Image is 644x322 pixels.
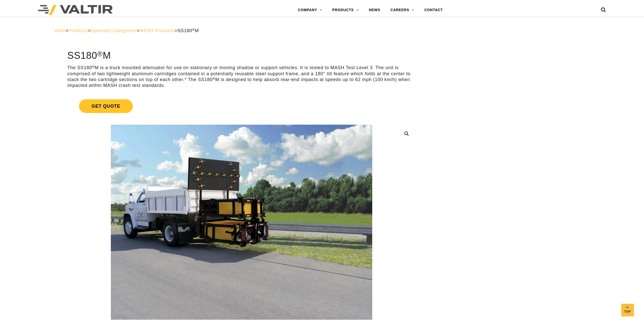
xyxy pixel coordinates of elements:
[621,309,634,315] span: Top
[92,65,95,69] sup: ®
[68,28,88,33] a: Products
[79,99,133,113] span: Get Quote
[419,5,448,15] a: CONTACT
[140,28,175,33] a: MASH Products
[192,28,195,32] sup: ®
[38,5,113,15] img: Valtir
[621,304,634,316] a: Top
[97,50,103,58] sup: ®
[327,5,364,15] a: PRODUCTS
[213,77,215,81] sup: ®
[54,28,66,33] a: Valtir
[67,93,416,119] a: Get Quote
[385,5,419,15] a: CAREERS
[91,28,137,33] a: Specialty Categories
[54,28,590,34] div: > > > >
[364,5,385,15] a: NEWS
[293,5,327,15] a: COMPANY
[67,65,416,89] p: The SS180 M is a truck mounted attenuator for use on stationary or moving shadow or support vehic...
[177,28,199,33] span: SS180 M
[67,50,416,61] h1: SS180 M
